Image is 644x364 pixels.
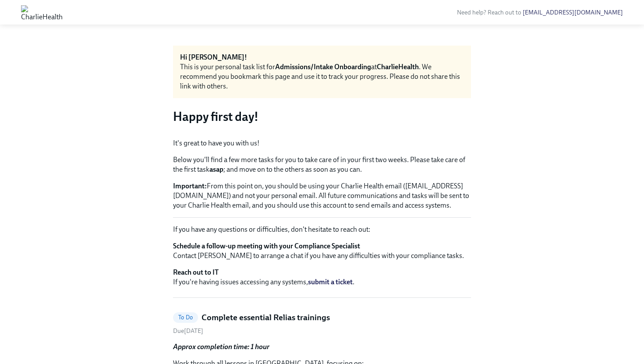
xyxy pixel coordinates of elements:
span: To Do [173,314,198,321]
h5: Complete essential Relias trainings [202,312,330,323]
strong: Important: [173,182,207,190]
strong: Approx completion time: 1 hour [173,343,269,351]
strong: Reach out to IT [173,268,219,276]
strong: asap [209,165,223,173]
strong: Admissions/Intake Onboarding [275,63,371,71]
p: If you have any questions or difficulties, don't hesitate to reach out: [173,225,471,234]
span: Need help? Reach out to [457,9,623,16]
div: This is your personal task list for at . We recommend you bookmark this page and use it to track ... [180,62,464,91]
img: CharlieHealth [21,5,63,19]
p: Contact [PERSON_NAME] to arrange a chat if you have any difficulties with your compliance tasks. [173,241,471,261]
strong: CharlieHealth [377,63,419,71]
h3: Happy first day! [173,109,471,124]
strong: Hi [PERSON_NAME]! [180,53,247,61]
a: To DoComplete essential Relias trainingsDue[DATE] [173,312,471,335]
span: Friday, October 3rd 2025, 9:00 am [173,327,203,335]
p: If you're having issues accessing any systems, . [173,268,471,287]
a: submit a ticket [308,278,353,286]
p: Below you'll find a few more tasks for you to take care of in your first two weeks. Please take c... [173,155,471,174]
a: [EMAIL_ADDRESS][DOMAIN_NAME] [523,9,623,16]
p: It's great to have you with us! [173,138,471,148]
p: From this point on, you should be using your Charlie Health email ([EMAIL_ADDRESS][DOMAIN_NAME]) ... [173,181,471,210]
strong: Schedule a follow-up meeting with your Compliance Specialist [173,242,360,250]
